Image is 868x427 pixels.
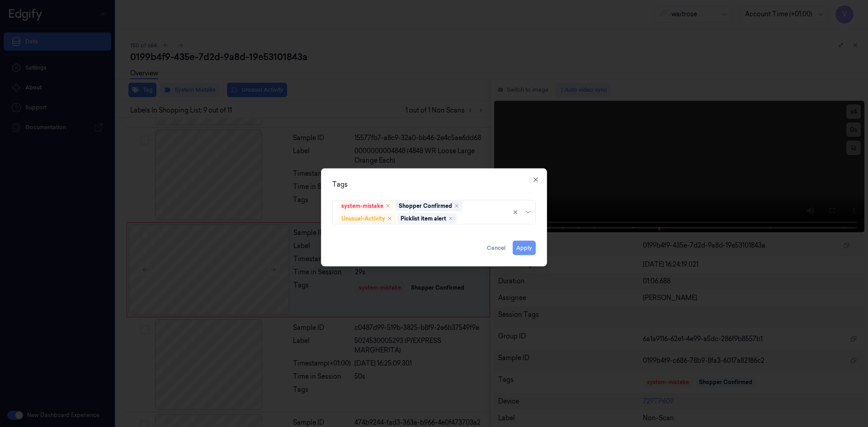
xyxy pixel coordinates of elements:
div: Remove ,Picklist item alert [448,216,453,221]
div: Shopper Confirmed [399,202,452,210]
div: Remove ,Shopper Confirmed [454,203,459,208]
button: Cancel [483,240,509,255]
div: Remove ,system-mistake [385,203,391,208]
div: Unusual-Activity [341,214,385,222]
div: Remove ,Unusual-Activity [387,216,392,221]
div: Tags [332,179,536,189]
div: system-mistake [341,202,383,210]
button: Apply [513,240,536,255]
div: Picklist item alert [401,214,446,222]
